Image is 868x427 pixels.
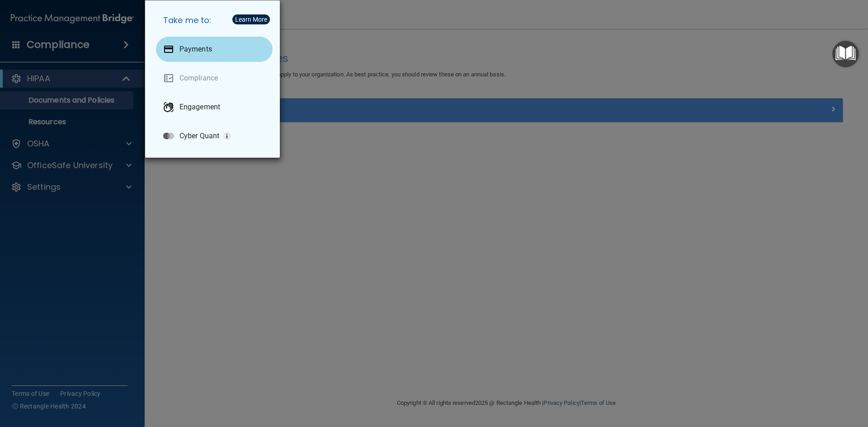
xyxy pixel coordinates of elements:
[179,103,220,112] p: Engagement
[832,41,859,67] button: Open Resource Center
[156,94,273,120] a: Engagement
[156,123,273,149] a: Cyber Quant
[179,45,212,54] p: Payments
[179,131,219,141] p: Cyber Quant
[235,16,267,23] div: Learn More
[156,37,273,62] a: Payments
[232,14,270,24] button: Learn More
[712,363,857,399] iframe: Drift Widget Chat Controller
[156,66,273,91] a: Compliance
[156,8,273,33] h5: Take me to:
